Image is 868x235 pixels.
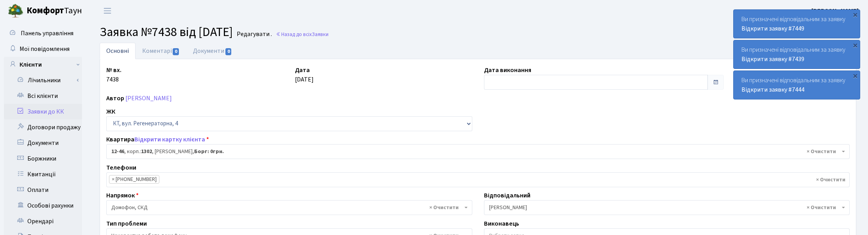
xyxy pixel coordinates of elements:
[225,48,232,55] span: 0
[106,94,124,103] label: Автор
[741,55,804,63] a: Відкрити заявку #7439
[489,204,840,211] span: Корчун А. А.
[106,144,850,159] span: <b>12-46</b>, корп.: <b>1302</b>, Башловка Антон Миколайович, <b>Борг: 0грн.</b>
[8,3,23,19] img: logo.png
[27,4,82,18] span: Таун
[741,85,804,94] a: Відкрити заявку #7444
[173,48,179,55] span: 0
[276,31,329,38] a: Назад до всіхЗаявки
[4,119,82,135] a: Договори продажу
[20,45,70,53] span: Мої повідомлення
[807,204,836,211] span: Видалити всі елементи
[816,176,845,184] span: Видалити всі елементи
[109,175,159,184] li: 050-330-22-21
[4,135,82,151] a: Документи
[484,191,530,200] label: Відповідальний
[312,31,329,38] span: Заявки
[21,29,73,38] span: Панель управління
[27,4,64,17] b: Комфорт
[106,163,136,172] label: Телефони
[106,65,121,75] label: № вх.
[851,41,859,49] div: ×
[484,219,519,228] label: Виконавець
[100,65,289,90] div: 7438
[106,191,139,200] label: Напрямок
[484,200,850,215] span: Корчун А. А.
[235,31,272,38] small: Редагувати .
[4,182,82,198] a: Оплати
[106,135,209,144] label: Квартира
[741,24,804,33] a: Відкрити заявку #7449
[111,148,124,155] b: 12-46
[112,175,114,183] span: ×
[4,151,82,166] a: Боржники
[111,204,463,211] span: Домофон, СКД
[811,6,859,16] a: [PERSON_NAME]
[4,198,82,213] a: Особові рахунки
[4,213,82,229] a: Орендарі
[4,25,82,41] a: Панель управління
[851,72,859,80] div: ×
[136,43,186,59] a: Коментарі
[100,23,233,41] span: Заявка №7438 від [DATE]
[295,65,310,75] label: Дата
[100,43,136,59] a: Основні
[106,219,147,228] label: Тип проблеми
[734,40,860,69] div: Ви призначені відповідальним за заявку
[4,41,82,57] a: Мої повідомлення
[4,166,82,182] a: Квитанції
[289,65,478,90] div: [DATE]
[106,200,472,215] span: Домофон, СКД
[111,148,840,155] span: <b>12-46</b>, корп.: <b>1302</b>, Башловка Антон Миколайович, <b>Борг: 0грн.</b>
[194,148,224,155] b: Борг: 0грн.
[4,104,82,119] a: Заявки до КК
[141,148,152,155] b: 1302
[429,204,459,211] span: Видалити всі елементи
[186,43,239,59] a: Документи
[98,4,117,17] button: Переключити навігацію
[734,10,860,38] div: Ви призначені відповідальним за заявку
[106,107,115,116] label: ЖК
[4,88,82,104] a: Всі клієнти
[484,65,531,75] label: Дата виконання
[734,71,860,99] div: Ви призначені відповідальним за заявку
[807,148,836,155] span: Видалити всі елементи
[4,57,82,72] a: Клієнти
[134,135,205,144] a: Відкрити картку клієнта
[851,11,859,18] div: ×
[125,94,172,103] a: [PERSON_NAME]
[9,72,82,88] a: Лічильники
